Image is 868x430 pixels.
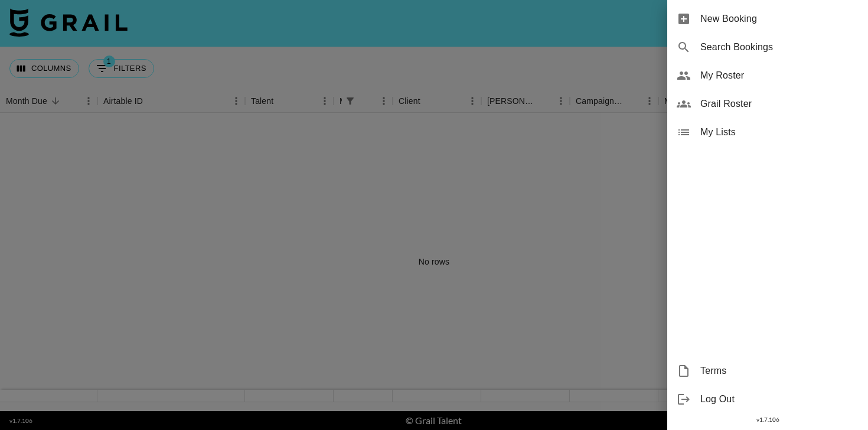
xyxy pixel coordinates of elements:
span: Grail Roster [700,97,859,111]
span: Search Bookings [700,40,859,54]
div: My Lists [667,118,868,146]
span: New Booking [700,12,859,26]
span: My Lists [700,125,859,139]
span: My Roster [700,69,859,83]
span: Terms [700,364,859,378]
div: Log Out [667,385,868,413]
div: My Roster [667,61,868,90]
div: Search Bookings [667,33,868,61]
div: Terms [667,357,868,385]
span: Log Out [700,392,859,406]
div: Grail Roster [667,90,868,118]
div: New Booking [667,5,868,33]
div: v 1.7.106 [667,413,868,426]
